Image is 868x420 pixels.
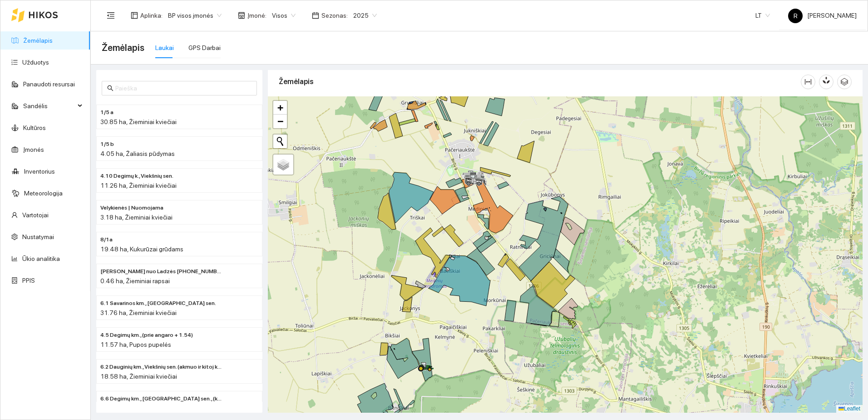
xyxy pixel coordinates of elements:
a: Leaflet [838,405,860,412]
span: column-width [801,78,815,85]
span: 8/1a [100,235,113,244]
span: Sandėlis [23,97,75,115]
span: Velykienės | Nuomojama [100,204,163,212]
a: Layers [273,155,293,175]
a: Panaudoti resursai [23,80,75,88]
span: [PERSON_NAME] [788,12,857,19]
span: 1/5 a [100,108,113,117]
span: BP visos įmonės [168,9,222,22]
span: Aplinka : [140,10,163,20]
span: calendar [312,12,319,19]
a: Zoom out [273,115,287,128]
a: Kultūros [23,124,46,131]
span: 0.46 ha, Žieminiai rapsai [100,277,170,285]
span: 2025 [353,9,377,22]
span: Žemėlapis [102,40,144,55]
a: Vartotojai [22,211,49,219]
a: Zoom in [273,101,287,115]
input: Paieška [115,83,252,93]
span: 3.18 ha, Žieminiai kviečiai [100,214,173,221]
a: Žemėlapis [23,37,53,44]
button: Initiate a new search [273,135,287,148]
button: menu-fold [102,6,120,25]
div: Laukai [155,43,174,53]
span: Sezonas : [321,10,348,20]
span: 11.57 ha, Pupos pupelės [100,341,171,348]
a: PPIS [22,277,35,284]
a: Įmonės [23,146,44,153]
span: 4.10 Degimų k., Viekšnių sen. [100,172,173,180]
a: Inventorius [24,168,55,175]
span: 6.2 Dauginių km., Viekšnių sen. (akmuo ir kitoj kelio pusėj) [100,363,222,371]
span: menu-fold [107,11,115,20]
div: Žemėlapis [279,69,801,95]
button: column-width [801,75,815,89]
span: 19.48 ha, Kukurūzai grūdams [100,245,183,253]
span: Paškevičiaus Felikso nuo Ladzės (2) 229525-2470 - 2 [100,267,222,276]
span: Įmonė : [247,10,266,20]
span: 6.6 Degimų km., Savarinos sen., (kitoj pusėj malūno) [100,395,222,403]
span: layout [131,12,138,19]
span: R [794,9,798,23]
span: 1/5 b [100,140,114,149]
a: Nustatymai [22,233,54,240]
span: 31.76 ha, Žieminiai kviečiai [100,309,177,316]
span: shop [238,12,245,19]
span: 30.85 ha, Žieminiai kviečiai [100,118,177,125]
span: 6.1 Savarinos km., Viekšnių sen. [100,299,216,308]
a: Ūkio analitika [22,255,60,262]
div: GPS Darbai [188,43,221,53]
a: Meteorologija [24,190,63,197]
span: search [107,85,113,91]
span: 4.05 ha, Žaliasis pūdymas [100,150,175,157]
a: Užduotys [22,59,49,66]
span: 4.5 Degimų km., (prie angaro + 1.54) [100,331,193,340]
span: 11.26 ha, Žieminiai kviečiai [100,182,177,189]
span: + [277,102,283,113]
span: − [277,115,283,127]
span: Visos [272,9,296,22]
span: 18.58 ha, Žieminiai kviečiai [100,373,177,380]
span: LT [755,9,770,22]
